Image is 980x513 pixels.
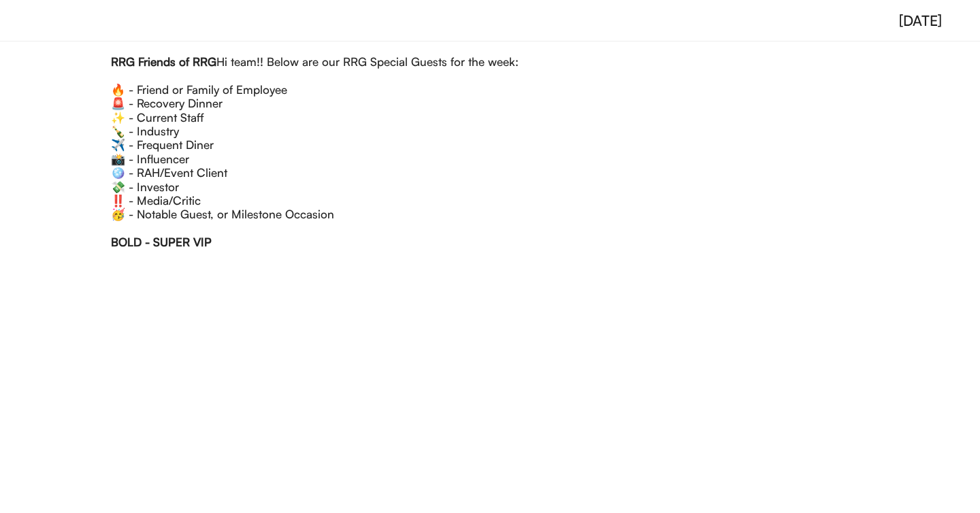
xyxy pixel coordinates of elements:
[111,55,869,249] div: Hi team!! Below are our RRG Special Guests for the week: 🔥 - Friend or Family of Employee 🚨 - Rec...
[111,235,212,249] strong: BOLD - SUPER VIP
[899,14,942,28] div: [DATE]
[19,5,40,33] img: yH5BAEAAAAALAAAAAABAAEAAAIBRAA7
[947,14,961,27] img: yH5BAEAAAAALAAAAAABAAEAAAIBRAA7
[111,54,216,69] strong: RRG Friends of RRG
